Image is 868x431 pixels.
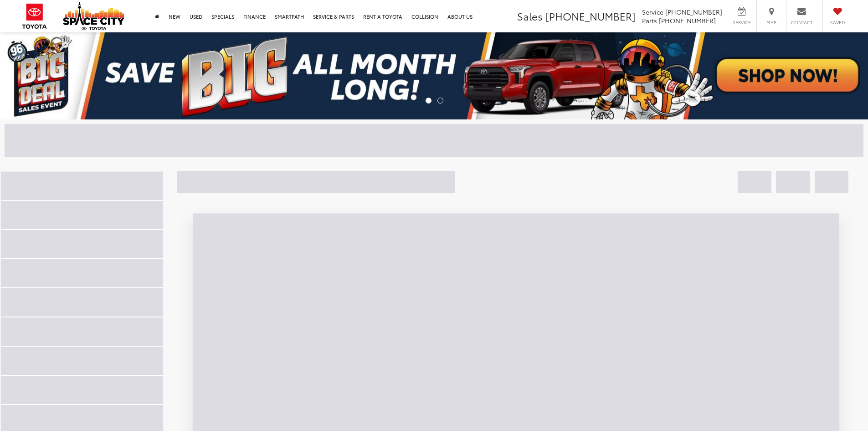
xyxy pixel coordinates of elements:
[642,16,657,25] span: Parts
[517,9,543,23] span: Sales
[642,7,663,16] span: Service
[545,9,636,23] span: [PHONE_NUMBER]
[63,2,124,30] img: Space City Toyota
[659,16,716,25] span: [PHONE_NUMBER]
[791,19,812,26] span: Contact
[665,7,722,16] span: [PHONE_NUMBER]
[731,19,752,26] span: Service
[761,19,781,26] span: Map
[827,19,847,26] span: Saved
